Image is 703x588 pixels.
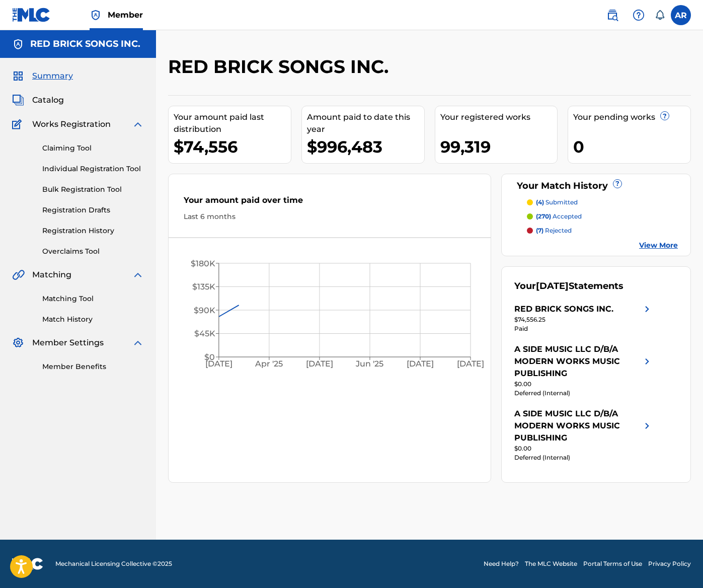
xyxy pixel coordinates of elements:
[514,389,653,398] div: Deferred (Internal)
[514,380,653,389] div: $0.00
[12,70,73,82] a: SummarySummary
[655,10,665,20] div: Notifications
[42,205,144,215] a: Registration Drafts
[573,135,690,158] div: 0
[174,111,291,135] div: Your amount paid last distribution
[440,111,558,123] div: Your registered works
[536,198,578,207] p: submitted
[536,226,572,235] p: rejected
[12,337,24,349] img: Member Settings
[32,94,64,106] span: Catalog
[407,359,434,369] tspan: [DATE]
[108,9,143,21] span: Member
[484,559,519,568] a: Need Help?
[255,359,283,369] tspan: Apr '25
[514,408,653,462] a: A SIDE MUSIC LLC D/B/A MODERN WORKS MUSIC PUBLISHINGright chevron icon$0.00Deferred (Internal)
[641,303,653,315] img: right chevron icon
[205,359,232,369] tspan: [DATE]
[514,315,653,324] div: $74,556.25
[174,135,291,158] div: $74,556
[307,111,424,135] div: Amount paid to date this year
[184,194,476,211] div: Your amount paid over time
[306,359,333,369] tspan: [DATE]
[42,164,144,174] a: Individual Registration Tool
[194,306,215,315] tspan: $90K
[184,211,476,222] div: Last 6 months
[42,184,144,195] a: Bulk Registration Tool
[641,343,653,380] img: right chevron icon
[536,227,543,234] span: (7)
[602,5,622,25] a: Public Search
[536,212,582,221] p: accepted
[641,408,653,444] img: right chevron icon
[194,329,215,338] tspan: $45K
[191,259,215,268] tspan: $180K
[527,226,678,235] a: (7) rejected
[514,444,653,453] div: $0.00
[12,8,51,22] img: MLC Logo
[42,293,144,304] a: Matching Tool
[613,180,621,188] span: ?
[606,9,618,21] img: search
[12,70,24,82] img: Summary
[514,343,641,380] div: A SIDE MUSIC LLC D/B/A MODERN WORKS MUSIC PUBLISHING
[527,198,678,207] a: (4) submitted
[514,324,653,333] div: Paid
[355,359,383,369] tspan: Jun '25
[527,212,678,221] a: (270) accepted
[573,111,690,123] div: Your pending works
[536,198,544,206] span: (4)
[514,279,623,293] div: Your Statements
[514,453,653,462] div: Deferred (Internal)
[132,337,144,349] img: expand
[671,5,691,25] div: User Menu
[42,361,144,372] a: Member Benefits
[12,558,43,570] img: logo
[90,9,102,21] img: Top Rightsholder
[32,269,71,281] span: Matching
[42,226,144,236] a: Registration History
[307,135,424,158] div: $996,483
[132,269,144,281] img: expand
[633,9,645,21] img: help
[12,269,25,281] img: Matching
[30,38,140,50] h5: RED BRICK SONGS INC.
[12,38,24,50] img: Accounts
[12,118,25,130] img: Works Registration
[42,143,144,154] a: Claiming Tool
[648,559,691,568] a: Privacy Policy
[42,314,144,325] a: Match History
[639,240,678,251] a: View More
[536,280,569,291] span: [DATE]
[583,559,642,568] a: Portal Terms of Use
[32,118,111,130] span: Works Registration
[525,559,577,568] a: The MLC Website
[42,246,144,257] a: Overclaims Tool
[32,70,73,82] span: Summary
[457,359,484,369] tspan: [DATE]
[440,135,558,158] div: 99,319
[653,540,703,588] iframe: Chat Widget
[192,282,215,291] tspan: $135K
[514,303,613,315] div: RED BRICK SONGS INC.
[32,337,104,349] span: Member Settings
[168,55,394,78] h2: RED BRICK SONGS INC.
[55,559,172,568] span: Mechanical Licensing Collective © 2025
[12,94,64,106] a: CatalogCatalog
[514,343,653,398] a: A SIDE MUSIC LLC D/B/A MODERN WORKS MUSIC PUBLISHINGright chevron icon$0.00Deferred (Internal)
[536,212,551,220] span: (270)
[514,303,653,333] a: RED BRICK SONGS INC.right chevron icon$74,556.25Paid
[12,94,24,106] img: Catalog
[661,112,669,120] span: ?
[514,408,641,444] div: A SIDE MUSIC LLC D/B/A MODERN WORKS MUSIC PUBLISHING
[132,118,144,130] img: expand
[629,5,649,25] div: Help
[204,352,215,362] tspan: $0
[514,179,678,193] div: Your Match History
